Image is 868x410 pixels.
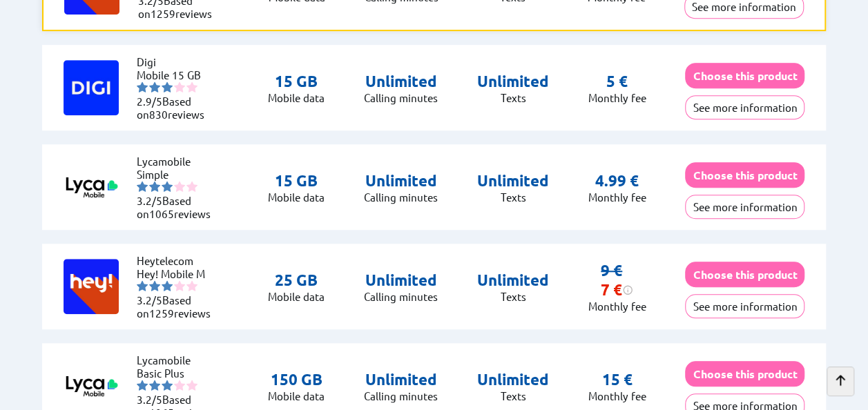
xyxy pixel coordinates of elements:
p: Mobile data [268,389,325,402]
img: starnr5 [186,280,197,291]
p: Monthly fee [588,91,646,104]
img: starnr2 [149,181,160,192]
img: starnr3 [162,181,173,192]
p: Calling minutes [364,389,438,402]
img: starnr1 [137,181,148,192]
p: Mobile data [268,91,325,104]
p: Texts [477,389,549,402]
span: 830 [149,108,168,121]
button: See more information [685,294,804,318]
p: Mobile data [268,191,325,204]
a: Choose this product [685,268,804,281]
p: Unlimited [364,72,438,91]
span: 1259 [151,7,175,20]
img: starnr5 [186,380,197,391]
p: Unlimited [477,171,549,191]
img: starnr1 [137,380,148,391]
img: starnr3 [162,380,173,391]
p: 4.99 € [595,171,639,191]
p: Calling minutes [364,290,438,303]
button: Choose this product [685,361,804,387]
p: Texts [477,191,549,204]
p: Monthly fee [588,191,646,204]
img: starnr4 [174,81,185,92]
button: See more information [685,95,804,119]
p: 15 GB [268,171,325,191]
li: Simple [137,168,220,181]
p: 5 € [606,72,628,91]
img: starnr3 [162,280,173,291]
p: Mobile data [268,290,325,303]
p: 150 GB [268,370,325,389]
img: starnr5 [186,81,197,92]
span: 1259 [149,306,174,320]
img: starnr2 [149,380,160,391]
a: See more information [685,101,804,114]
p: Unlimited [364,171,438,191]
img: starnr2 [149,81,160,92]
img: Logo of Digi [64,60,119,115]
span: 3.2/5 [137,194,162,207]
p: 25 GB [268,271,325,290]
img: starnr5 [186,181,197,192]
button: See more information [685,195,804,219]
li: Based on reviews [137,95,220,121]
span: 3.2/5 [137,393,162,406]
img: starnr4 [174,380,185,391]
img: starnr2 [149,280,160,291]
p: Calling minutes [364,191,438,204]
img: Logo of Lycamobile [64,159,119,215]
a: Choose this product [685,168,804,182]
a: See more information [685,200,804,213]
button: Choose this product [685,162,804,188]
p: 15 € [602,370,633,389]
li: Mobile 15 GB [137,68,220,81]
p: Monthly fee [588,300,646,313]
p: Texts [477,91,549,104]
img: information [622,284,633,295]
li: Lycamobile [137,353,220,367]
p: Monthly fee [588,389,646,402]
p: Calling minutes [364,91,438,104]
img: starnr4 [174,181,185,192]
span: 1065 [149,207,174,220]
button: Choose this product [685,262,804,287]
li: Based on reviews [137,194,220,220]
li: Basic Plus [137,367,220,380]
a: Choose this product [685,69,804,82]
a: See more information [685,300,804,313]
p: 15 GB [268,72,325,91]
button: Choose this product [685,63,804,88]
p: Unlimited [364,370,438,389]
p: Texts [477,290,549,303]
s: 9 € [601,261,622,280]
img: starnr1 [137,280,148,291]
li: Digi [137,55,220,68]
a: Choose this product [685,367,804,380]
span: 3.2/5 [137,293,162,306]
img: starnr3 [162,81,173,92]
li: Hey! Mobile M [137,267,220,280]
span: 2.9/5 [137,95,162,108]
li: Based on reviews [137,293,220,320]
p: Unlimited [477,271,549,290]
img: starnr4 [174,280,185,291]
p: Unlimited [477,72,549,91]
img: starnr1 [137,81,148,92]
li: Lycamobile [137,155,220,168]
li: Heytelecom [137,254,220,267]
img: Logo of Heytelecom [64,259,119,314]
p: Unlimited [477,370,549,389]
p: Unlimited [364,271,438,290]
div: 7 € [601,280,633,300]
